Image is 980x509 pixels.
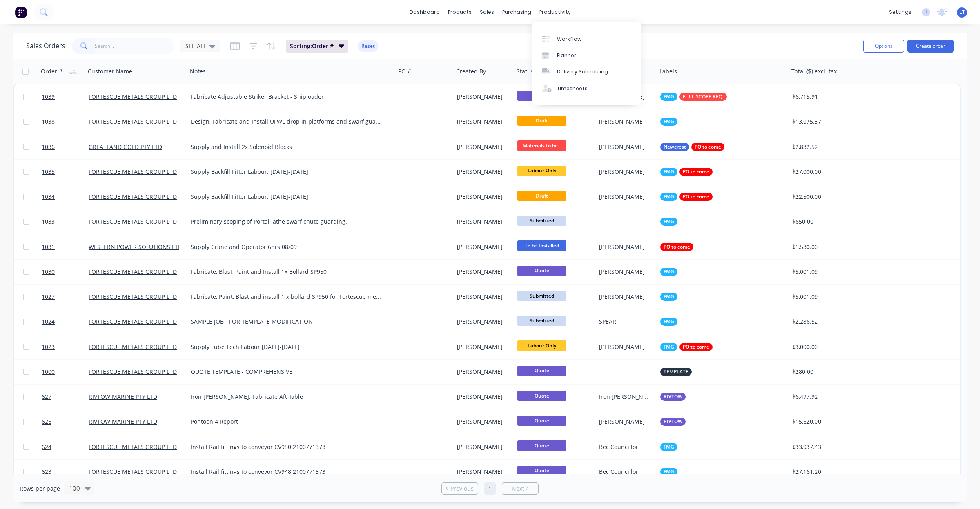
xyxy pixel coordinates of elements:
div: $13,075.37 [792,118,877,126]
a: 1031 [42,235,89,259]
a: 1030 [42,260,89,284]
span: Quote [517,440,566,451]
span: Labour Only [517,166,566,176]
a: WESTERN POWER SOLUTIONS LTD [89,243,182,251]
span: Quote [517,391,566,401]
span: Submitted [517,316,566,326]
span: PO to come [683,193,709,201]
span: SEE ALL [185,42,206,50]
div: Preliminary scoping of Portal lathe swarf chute guarding. [191,218,382,226]
span: 1030 [42,268,55,276]
button: FMGPO to come [660,193,713,201]
a: 1000 [42,360,89,384]
span: Submitted [517,291,566,301]
span: 626 [42,418,51,426]
div: Planner [557,52,576,59]
span: FMG [664,93,674,101]
button: FMGPO to come [660,343,713,351]
button: NewcrestPO to come [660,143,724,151]
a: FORTESCUE METALS GROUP LTD [89,93,177,100]
span: FULL SCOPE REQ. [683,93,724,101]
div: [PERSON_NAME] [599,343,651,351]
div: QUOTE TEMPLATE - COMPREHENSIVE [191,368,382,376]
div: $5,001.09 [792,293,877,301]
div: Labels [659,67,677,76]
div: [PERSON_NAME] [457,118,508,126]
div: [PERSON_NAME] [457,193,508,201]
a: RIVTOW MARINE PTY LTD [89,393,157,400]
div: Supply and Install 2x Solenoid Blocks [191,143,382,151]
span: FMG [664,218,674,226]
a: 1034 [42,184,89,209]
a: 624 [42,435,89,459]
div: PO # [398,67,411,76]
div: Status [517,67,534,76]
span: Newcrest [664,143,686,151]
div: Workflow [557,36,581,43]
span: 624 [42,443,51,451]
input: Search... [95,38,174,54]
span: PO to come [695,143,721,151]
div: [PERSON_NAME] [599,418,651,426]
span: 1035 [42,168,55,176]
div: Customer Name [88,67,132,76]
div: [PERSON_NAME] [599,143,651,151]
a: 1023 [42,335,89,359]
div: [PERSON_NAME] [457,468,508,476]
div: Fabricate, Blast, Paint and Install 1x Bollard SP950 [191,268,382,276]
button: Create order [907,40,954,53]
a: 1027 [42,285,89,309]
a: FORTESCUE METALS GROUP LTD [89,268,177,276]
div: $6,715.91 [792,93,877,101]
div: [PERSON_NAME] [457,368,508,376]
span: Materials to be... [517,140,566,151]
a: Page 1 is your current page [484,482,496,495]
div: sales [476,6,498,18]
div: Delivery Scheduling [557,68,608,76]
div: $33,937.43 [792,443,877,451]
div: $3,000.00 [792,343,877,351]
button: Sorting:Order # [286,40,348,53]
div: [PERSON_NAME] [599,118,651,126]
div: [PERSON_NAME] [457,418,508,426]
a: FORTESCUE METALS GROUP LTD [89,168,177,176]
div: [PERSON_NAME] [457,143,508,151]
span: 1039 [42,93,55,101]
div: Supply Lube Tech Labour [DATE]-[DATE] [191,343,382,351]
span: 1036 [42,143,55,151]
a: Workflow [532,31,641,47]
a: 1038 [42,109,89,134]
span: FMG [664,168,674,176]
a: 1024 [42,309,89,334]
span: RIVTOW [664,418,682,426]
h1: Sales Orders [26,42,65,50]
a: FORTESCUE METALS GROUP LTD [89,318,177,325]
div: Install Rail fittings to conveyor CV948 2100771373 [191,468,382,476]
div: Bec Councillor [599,468,651,476]
span: Labour Only [517,340,566,351]
span: Quote [517,466,566,476]
div: Total ($) excl. tax [791,67,837,76]
button: FMG [660,318,677,326]
a: Previous page [442,485,478,493]
div: $5,001.09 [792,268,877,276]
a: 626 [42,409,89,434]
span: FMG [664,268,674,276]
div: [PERSON_NAME] [599,293,651,301]
span: Sorting: Order # [290,42,334,50]
span: PO to come [683,343,709,351]
div: $15,620.00 [792,418,877,426]
div: [PERSON_NAME] [457,318,508,326]
span: To be Installed [517,240,566,251]
div: Supply Crane and Operator 6hrs 08/09 [191,243,382,251]
div: Fabricate, Paint, Blast and install 1 x bollard SP950 for Fortescue metals [191,293,382,301]
a: GREATLAND GOLD PTY LTD [89,143,162,151]
span: Rows per page [20,485,60,493]
button: FMG [660,218,677,226]
div: [PERSON_NAME] [599,268,651,276]
div: Design, Fabricate and Install UFWL drop in platforms and swarf guards [191,118,382,126]
span: FMG [664,193,674,201]
a: FORTESCUE METALS GROUP LTD [89,293,177,300]
span: Quote [517,91,566,101]
div: Created By [456,67,486,76]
